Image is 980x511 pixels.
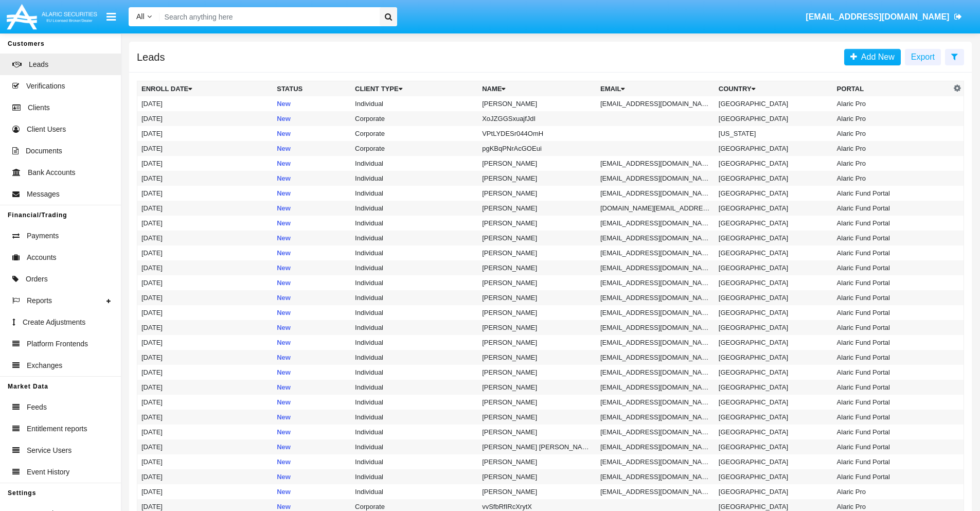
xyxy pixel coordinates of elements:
[715,305,833,320] td: [GEOGRAPHIC_DATA]
[351,439,478,454] td: Individual
[351,425,478,439] td: Individual
[596,320,715,335] td: [EMAIL_ADDRESS][DOMAIN_NAME]
[273,335,351,350] td: New
[23,317,85,328] span: Create Adjustments
[273,126,351,141] td: New
[136,12,145,21] span: All
[478,201,596,216] td: [PERSON_NAME]
[26,146,62,156] span: Documents
[478,260,596,275] td: [PERSON_NAME]
[833,111,951,126] td: Alaric Pro
[137,216,273,231] td: [DATE]
[715,260,833,275] td: [GEOGRAPHIC_DATA]
[715,126,833,141] td: [US_STATE]
[715,171,833,186] td: [GEOGRAPHIC_DATA]
[137,365,273,380] td: [DATE]
[351,469,478,484] td: Individual
[137,290,273,305] td: [DATE]
[351,454,478,469] td: Individual
[273,469,351,484] td: New
[478,111,596,126] td: XoJZGGSxuajfJdI
[478,484,596,499] td: [PERSON_NAME]
[833,335,951,350] td: Alaric Fund Portal
[833,275,951,290] td: Alaric Fund Portal
[596,410,715,425] td: [EMAIL_ADDRESS][DOMAIN_NAME]
[478,171,596,186] td: [PERSON_NAME]
[137,186,273,201] td: [DATE]
[596,365,715,380] td: [EMAIL_ADDRESS][DOMAIN_NAME]
[833,380,951,395] td: Alaric Fund Portal
[351,290,478,305] td: Individual
[351,335,478,350] td: Individual
[596,275,715,290] td: [EMAIL_ADDRESS][DOMAIN_NAME]
[478,156,596,171] td: [PERSON_NAME]
[715,275,833,290] td: [GEOGRAPHIC_DATA]
[911,52,935,61] span: Export
[159,7,376,26] input: Search
[596,484,715,499] td: [EMAIL_ADDRESS][DOMAIN_NAME]
[351,305,478,320] td: Individual
[833,320,951,335] td: Alaric Fund Portal
[137,231,273,245] td: [DATE]
[351,350,478,365] td: Individual
[833,395,951,410] td: Alaric Fund Portal
[478,335,596,350] td: [PERSON_NAME]
[715,81,833,97] th: Country
[137,260,273,275] td: [DATE]
[833,305,951,320] td: Alaric Fund Portal
[478,305,596,320] td: [PERSON_NAME]
[806,12,949,21] span: [EMAIL_ADDRESS][DOMAIN_NAME]
[273,156,351,171] td: New
[273,484,351,499] td: New
[273,111,351,126] td: New
[833,469,951,484] td: Alaric Fund Portal
[137,350,273,365] td: [DATE]
[596,186,715,201] td: [EMAIL_ADDRESS][DOMAIN_NAME]
[273,245,351,260] td: New
[27,445,72,456] span: Service Users
[273,380,351,395] td: New
[137,484,273,499] td: [DATE]
[596,216,715,231] td: [EMAIL_ADDRESS][DOMAIN_NAME]
[905,49,941,65] button: Export
[137,81,273,97] th: Enroll Date
[273,454,351,469] td: New
[833,231,951,245] td: Alaric Fund Portal
[596,439,715,454] td: [EMAIL_ADDRESS][DOMAIN_NAME]
[351,275,478,290] td: Individual
[351,156,478,171] td: Individual
[478,245,596,260] td: [PERSON_NAME]
[801,3,967,31] a: [EMAIL_ADDRESS][DOMAIN_NAME]
[833,96,951,111] td: Alaric Pro
[596,96,715,111] td: [EMAIL_ADDRESS][DOMAIN_NAME]
[596,454,715,469] td: [EMAIL_ADDRESS][DOMAIN_NAME]
[715,96,833,111] td: [GEOGRAPHIC_DATA]
[273,216,351,231] td: New
[273,350,351,365] td: New
[26,274,48,285] span: Orders
[273,260,351,275] td: New
[478,425,596,439] td: [PERSON_NAME]
[596,425,715,439] td: [EMAIL_ADDRESS][DOMAIN_NAME]
[478,469,596,484] td: [PERSON_NAME]
[833,245,951,260] td: Alaric Fund Portal
[833,126,951,141] td: Alaric Pro
[137,141,273,156] td: [DATE]
[478,141,596,156] td: pgKBqPNrAcGOEui
[137,469,273,484] td: [DATE]
[596,305,715,320] td: [EMAIL_ADDRESS][DOMAIN_NAME]
[273,231,351,245] td: New
[137,156,273,171] td: [DATE]
[273,305,351,320] td: New
[478,186,596,201] td: [PERSON_NAME]
[351,260,478,275] td: Individual
[833,260,951,275] td: Alaric Fund Portal
[478,290,596,305] td: [PERSON_NAME]
[844,49,901,65] a: Add New
[715,380,833,395] td: [GEOGRAPHIC_DATA]
[137,111,273,126] td: [DATE]
[5,2,99,32] img: Logo image
[715,231,833,245] td: [GEOGRAPHIC_DATA]
[351,81,478,97] th: Client Type
[273,425,351,439] td: New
